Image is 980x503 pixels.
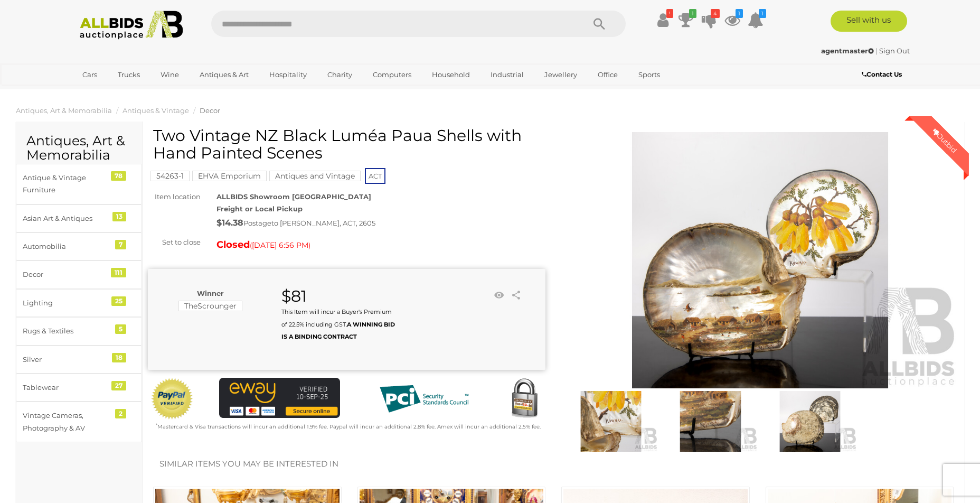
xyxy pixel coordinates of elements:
div: 5 [115,324,126,334]
a: Antiques & Vintage [123,106,189,115]
a: 4 [701,11,717,30]
a: Decor [200,106,220,115]
a: Decor 111 [16,260,142,288]
img: Official PayPal Seal [150,378,194,420]
a: Jewellery [538,66,584,83]
strong: Freight or Local Pickup [216,204,303,213]
li: Watch this item [491,287,507,303]
div: Tablewear [23,381,110,394]
div: Asian Art & Antiques [23,212,110,225]
div: 18 [112,353,126,362]
a: Sign Out [879,46,910,55]
div: Automobilia [23,240,110,253]
div: Set to close [140,236,209,248]
a: Antiques & Art [193,66,256,83]
div: 13 [112,212,126,221]
img: Two Vintage NZ Black Luméa Paua Shells with Hand Painted Scenes [663,391,757,452]
a: Charity [321,66,359,83]
strong: agentmaster [821,46,874,55]
div: Lighting [23,297,110,309]
a: Wine [154,66,186,83]
div: Postage [216,216,545,231]
span: to [PERSON_NAME], ACT, 2605 [271,219,375,227]
a: Antique & Vintage Furniture 78 [16,164,142,204]
i: 1 [759,9,766,18]
a: Industrial [484,66,531,83]
h2: Similar items you may be interested in [159,460,947,469]
b: Winner [197,289,224,297]
a: Automobilia 7 [16,232,142,260]
strong: ALLBIDS Showroom [GEOGRAPHIC_DATA] [216,192,371,201]
div: 78 [111,171,126,181]
strong: $81 [281,286,307,306]
div: 27 [111,381,126,390]
mark: EHVA Emporium [192,171,267,181]
div: 111 [111,268,126,277]
a: [GEOGRAPHIC_DATA] [76,83,164,101]
div: Outbid [920,116,969,165]
h2: Antiques, Art & Memorabilia [26,134,131,163]
i: 1 [736,9,743,18]
a: Trucks [111,66,147,83]
a: Contact Us [862,69,904,80]
img: Two Vintage NZ Black Luméa Paua Shells with Hand Painted Scenes [763,391,857,452]
div: Rugs & Textiles [23,325,110,337]
a: Sell with us [831,11,907,32]
div: Silver [23,353,110,366]
img: PCI DSS compliant [371,378,477,420]
div: Antique & Vintage Furniture [23,172,110,197]
i: 4 [711,9,720,18]
img: Two Vintage NZ Black Luméa Paua Shells with Hand Painted Scenes [561,132,959,388]
a: 54263-1 [150,172,190,180]
a: Vintage Cameras, Photography & AV 2 [16,402,142,442]
div: 7 [115,240,126,249]
mark: TheScrounger [178,301,242,311]
a: Cars [76,66,104,83]
a: 1 [678,11,694,30]
span: [DATE] 6:56 PM [252,240,308,250]
small: Mastercard & Visa transactions will incur an additional 1.9% fee. Paypal will incur an additional... [156,423,541,430]
div: Decor [23,268,110,281]
i: 1 [689,9,696,18]
a: Silver 18 [16,346,142,374]
mark: 54263-1 [150,171,190,181]
div: Vintage Cameras, Photography & AV [23,409,110,434]
a: Asian Art & Antiques 13 [16,204,142,232]
a: EHVA Emporium [192,172,267,180]
a: Tablewear 27 [16,374,142,402]
a: ! [655,11,671,30]
a: 1 [748,11,764,30]
strong: $14.38 [216,218,243,228]
a: Rugs & Textiles 5 [16,317,142,345]
span: | [875,46,878,55]
span: ( ) [250,241,310,249]
img: Secured by Rapid SSL [503,378,545,420]
a: agentmaster [821,46,875,55]
mark: Antiques and Vintage [269,171,361,181]
a: Antiques, Art & Memorabilia [16,106,112,115]
b: Contact Us [862,70,902,78]
a: Antiques and Vintage [269,172,361,180]
a: Office [591,66,625,83]
a: Sports [632,66,667,83]
a: Computers [366,66,418,83]
div: 25 [111,296,126,306]
button: Search [573,11,626,37]
img: Allbids.com.au [74,11,189,40]
span: ACT [365,168,385,184]
h1: Two Vintage NZ Black Luméa Paua Shells with Hand Painted Scenes [153,127,543,162]
strong: Closed [216,239,250,250]
a: 1 [724,11,740,30]
a: Hospitality [262,66,314,83]
a: Lighting 25 [16,289,142,317]
a: Household [425,66,477,83]
i: ! [666,9,673,18]
img: Two Vintage NZ Black Luméa Paua Shells with Hand Painted Scenes [564,391,658,452]
div: 2 [115,409,126,418]
small: This Item will incur a Buyer's Premium of 22.5% including GST. [281,308,395,340]
img: eWAY Payment Gateway [219,378,340,418]
div: Item location [140,191,209,203]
